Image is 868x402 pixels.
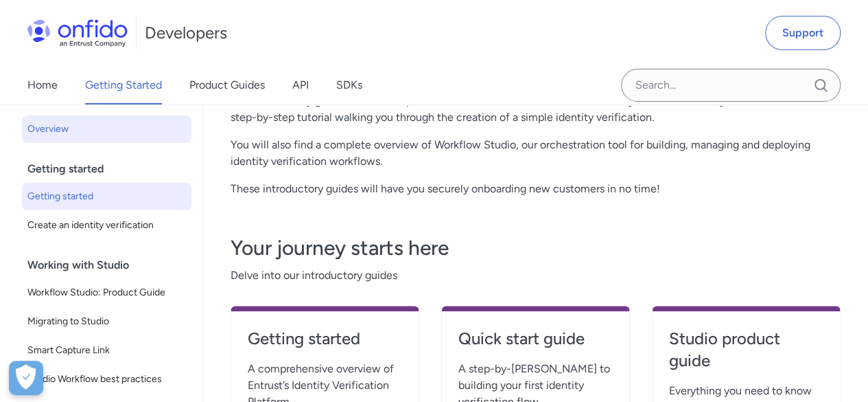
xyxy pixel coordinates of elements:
[22,366,191,393] a: Studio Workflow best practices
[22,183,191,210] a: Getting started
[27,313,186,330] span: Migrating to Studio
[669,328,823,383] a: Studio product guide
[231,234,841,262] h3: Your journey starts here
[27,217,186,234] span: Create an identity verification
[621,69,841,102] input: Onfido search input field
[27,342,186,359] span: Smart Capture Link
[22,212,191,239] a: Create an identity verification
[27,284,186,301] span: Workflow Studio: Product Guide
[231,93,841,126] p: The introductory guides found here provide a solid overview of the Entrust Identity Verification ...
[27,252,197,279] div: Working with Studio
[9,361,43,395] button: Open Preferences
[189,66,265,104] a: Product Guides
[231,181,841,197] p: These introductory guides will have you securely onboarding new customers in no time!
[27,371,186,388] span: Studio Workflow best practices
[248,328,402,350] h4: Getting started
[22,337,191,364] a: Smart Capture Link
[231,137,841,170] p: You will also find a complete overview of Workflow Studio, our orchestration tool for building, m...
[669,328,823,372] h4: Studio product guide
[27,188,186,205] span: Getting started
[27,155,197,183] div: Getting started
[27,19,128,47] img: Onfido Logo
[248,328,402,361] a: Getting started
[458,328,613,350] h4: Quick start guide
[85,66,162,104] a: Getting Started
[231,267,841,284] span: Delve into our introductory guides
[145,22,227,44] h1: Developers
[22,308,191,335] a: Migrating to Studio
[336,66,362,104] a: SDKs
[22,115,191,143] a: Overview
[458,328,613,361] a: Quick start guide
[27,66,58,104] a: Home
[765,16,841,50] a: Support
[9,361,43,395] div: Cookie Preferences
[22,279,191,306] a: Workflow Studio: Product Guide
[292,66,309,104] a: API
[27,121,186,137] span: Overview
